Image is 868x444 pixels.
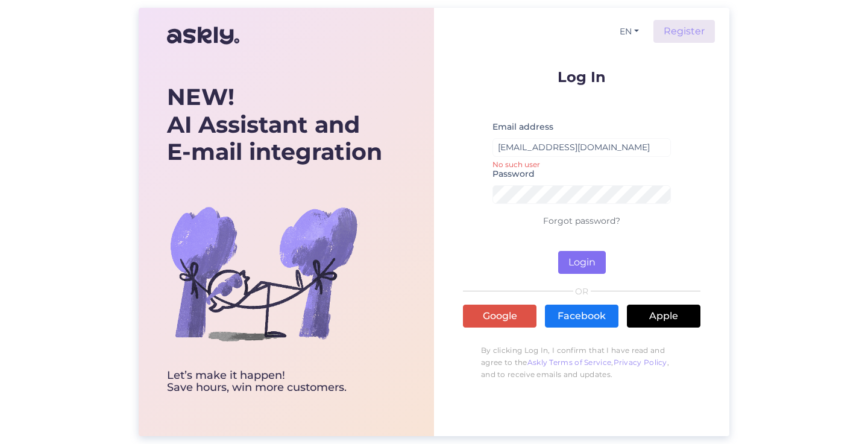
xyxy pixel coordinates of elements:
[492,138,671,157] input: Enter email
[527,358,612,367] a: Askly Terms of Service
[463,69,700,84] p: Log In
[463,338,700,387] p: By clicking Log In, I confirm that I have read and agree to the , , and to receive emails and upd...
[492,168,535,180] label: Password
[627,305,700,328] a: Apple
[653,20,715,43] a: Register
[615,23,644,40] button: EN
[492,159,671,166] small: No such user
[167,177,360,370] img: bg-askly
[167,83,234,111] b: NEW!
[167,21,239,50] img: Askly
[492,121,553,133] label: Email address
[167,370,382,394] div: Let’s make it happen! Save hours, win more customers.
[463,305,536,328] a: Google
[573,287,591,296] span: OR
[614,358,667,367] a: Privacy Policy
[545,305,618,328] a: Facebook
[167,83,382,166] div: AI Assistant and E-mail integration
[558,251,606,274] button: Login
[543,215,620,226] a: Forgot password?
